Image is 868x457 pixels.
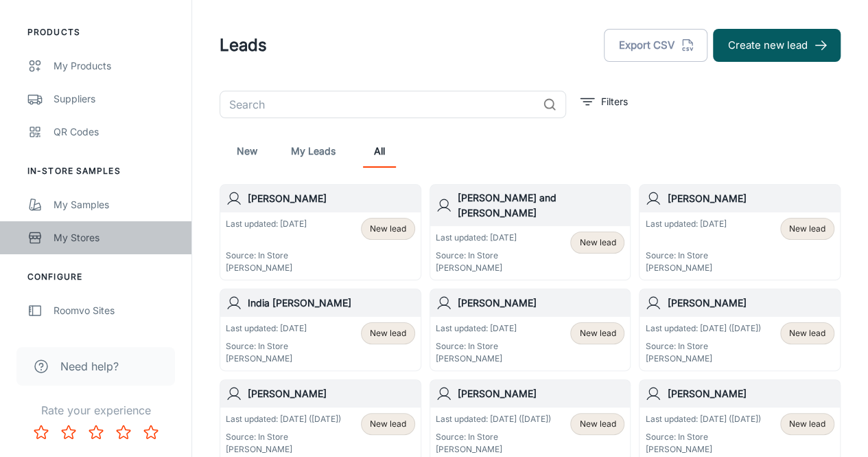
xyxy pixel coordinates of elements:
button: filter [577,91,631,113]
span: New lead [370,223,406,235]
p: [PERSON_NAME] [436,353,517,365]
span: Need help? [60,358,119,375]
h6: [PERSON_NAME] [248,191,415,206]
span: New lead [579,327,615,339]
span: New lead [370,327,406,339]
p: Source: In Store [645,431,760,443]
h6: [PERSON_NAME] [458,296,625,311]
h6: India [PERSON_NAME] [248,296,415,311]
p: Source: In Store [226,431,341,443]
div: My Samples [54,197,178,212]
span: New lead [370,418,406,430]
p: Last updated: [DATE] ([DATE]) [226,413,341,425]
button: Rate 2 star [55,419,82,446]
span: New lead [789,223,825,235]
a: [PERSON_NAME]Last updated: [DATE] ([DATE])Source: In Store[PERSON_NAME]New lead [639,289,841,371]
span: New lead [789,327,825,339]
a: [PERSON_NAME]Last updated: [DATE]Source: In Store[PERSON_NAME]New lead [639,184,841,280]
a: New [231,135,263,168]
a: My Leads [291,135,336,168]
div: QR Codes [54,124,178,140]
span: New lead [579,418,615,430]
p: Last updated: [DATE] ([DATE]) [645,322,760,335]
button: Rate 1 star [27,419,55,446]
div: Suppliers [54,91,178,107]
p: Rate your experience [11,402,180,419]
span: New lead [579,236,615,249]
p: Last updated: [DATE] ([DATE]) [436,413,551,425]
h6: [PERSON_NAME] and [PERSON_NAME] [458,190,625,221]
h6: [PERSON_NAME] [458,386,625,401]
p: [PERSON_NAME] [226,353,307,365]
p: Last updated: [DATE] [226,218,307,230]
span: New lead [789,418,825,430]
h6: [PERSON_NAME] [248,386,415,401]
div: My Stores [54,230,178,245]
p: Source: In Store [436,340,517,353]
p: Last updated: [DATE] [436,232,517,244]
p: Filters [601,94,628,109]
p: Source: In Store [645,249,726,262]
a: [PERSON_NAME]Last updated: [DATE]Source: In Store[PERSON_NAME]New lead [220,184,421,280]
p: Source: In Store [645,340,760,353]
div: My Products [54,58,178,74]
h6: [PERSON_NAME] [667,191,834,206]
button: Export CSV [604,29,707,62]
p: Source: In Store [436,431,551,443]
p: Source: In Store [436,249,517,262]
h6: [PERSON_NAME] [667,386,834,401]
button: Rate 3 star [82,419,110,446]
a: [PERSON_NAME]Last updated: [DATE]Source: In Store[PERSON_NAME]New lead [430,289,631,371]
p: [PERSON_NAME] [645,353,760,365]
p: [PERSON_NAME] [436,443,551,456]
input: Search [220,91,537,118]
p: [PERSON_NAME] [226,443,341,456]
p: Last updated: [DATE] ([DATE]) [645,413,760,425]
p: [PERSON_NAME] [226,262,307,274]
p: [PERSON_NAME] [436,262,517,274]
button: Rate 5 star [137,419,165,446]
button: Rate 4 star [110,419,137,446]
p: [PERSON_NAME] [645,443,760,456]
p: Last updated: [DATE] [436,322,517,335]
a: [PERSON_NAME] and [PERSON_NAME]Last updated: [DATE]Source: In Store[PERSON_NAME]New lead [430,184,631,280]
p: Last updated: [DATE] [226,322,307,335]
a: All [363,135,396,168]
h6: [PERSON_NAME] [667,296,834,311]
p: [PERSON_NAME] [645,262,726,274]
button: Create new lead [713,29,841,62]
p: Source: In Store [226,249,307,262]
h1: Leads [220,33,267,58]
p: Last updated: [DATE] [645,218,726,230]
a: India [PERSON_NAME]Last updated: [DATE]Source: In Store[PERSON_NAME]New lead [220,289,421,371]
div: Roomvo Sites [54,303,178,318]
p: Source: In Store [226,340,307,353]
